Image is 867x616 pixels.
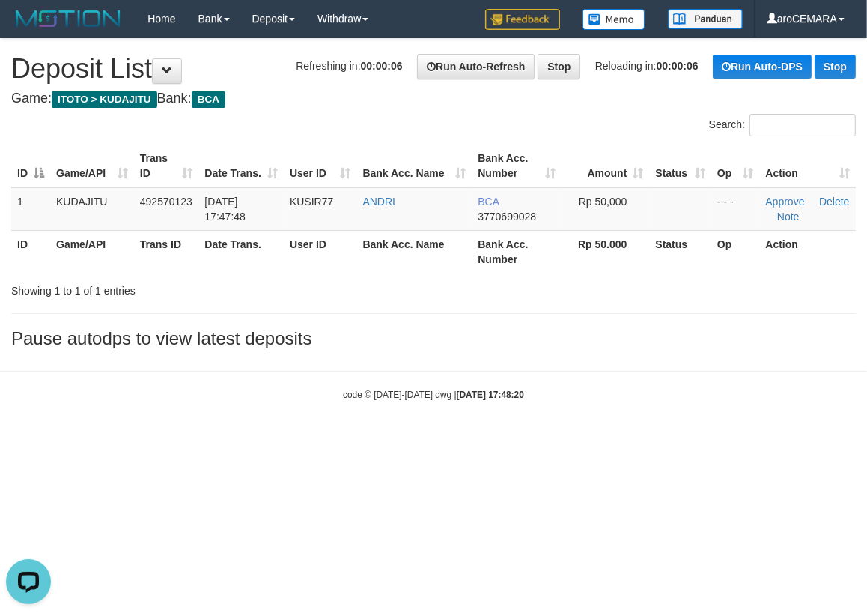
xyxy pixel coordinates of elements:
span: KUSIR77 [290,196,333,208]
th: Bank Acc. Number: activate to sort column ascending [472,145,562,187]
span: Reloading in: [595,60,699,72]
a: Approve [765,196,804,208]
img: Feedback.jpg [485,9,560,30]
th: User ID [284,230,357,273]
label: Search: [709,114,856,136]
span: BCA [478,196,499,208]
th: Action: activate to sort column ascending [759,145,856,187]
span: 492570123 [140,196,192,208]
small: code © [DATE]-[DATE] dwg | [343,390,524,400]
th: ID [11,230,50,273]
img: panduan.png [668,9,743,29]
th: ID: activate to sort column descending [11,145,50,187]
th: User ID: activate to sort column ascending [284,145,357,187]
a: Stop [815,55,856,79]
img: MOTION_logo.png [11,7,125,30]
th: Bank Acc. Name: activate to sort column ascending [356,145,472,187]
th: Bank Acc. Name [356,230,472,273]
th: Rp 50.000 [562,230,649,273]
th: Status [649,230,711,273]
span: ITOTO > KUDAJITU [52,91,157,108]
th: Trans ID [134,230,199,273]
th: Amount: activate to sort column ascending [562,145,649,187]
td: - - - [711,187,759,231]
span: Refreshing in: [296,60,402,72]
td: 1 [11,187,50,231]
button: Open LiveChat chat widget [6,6,51,51]
span: Copy 3770699028 to clipboard [478,211,536,223]
h1: Deposit List [11,54,856,84]
th: Op: activate to sort column ascending [711,145,759,187]
th: Game/API [50,230,134,273]
h3: Pause autodps to view latest deposits [11,329,856,348]
h4: Game: Bank: [11,91,856,106]
th: Game/API: activate to sort column ascending [50,145,134,187]
th: Date Trans. [198,230,284,273]
th: Bank Acc. Number [472,230,562,273]
div: Showing 1 to 1 of 1 entries [11,277,350,298]
th: Op [711,230,759,273]
strong: 00:00:06 [657,60,699,72]
strong: [DATE] 17:48:20 [457,390,524,400]
img: Button%20Memo.svg [582,9,645,30]
a: Delete [819,196,849,208]
input: Search: [749,114,856,136]
th: Trans ID: activate to sort column ascending [134,145,199,187]
th: Status: activate to sort column ascending [649,145,711,187]
th: Date Trans.: activate to sort column ascending [198,145,284,187]
td: KUDAJITU [50,187,134,231]
a: Run Auto-DPS [713,55,812,79]
a: Note [777,211,800,223]
span: BCA [192,91,225,108]
span: [DATE] 17:47:48 [204,196,246,223]
strong: 00:00:06 [361,60,403,72]
th: Action [759,230,856,273]
a: ANDRI [362,196,395,208]
a: Run Auto-Refresh [417,54,535,79]
span: Rp 50,000 [579,196,627,208]
a: Stop [538,54,580,79]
